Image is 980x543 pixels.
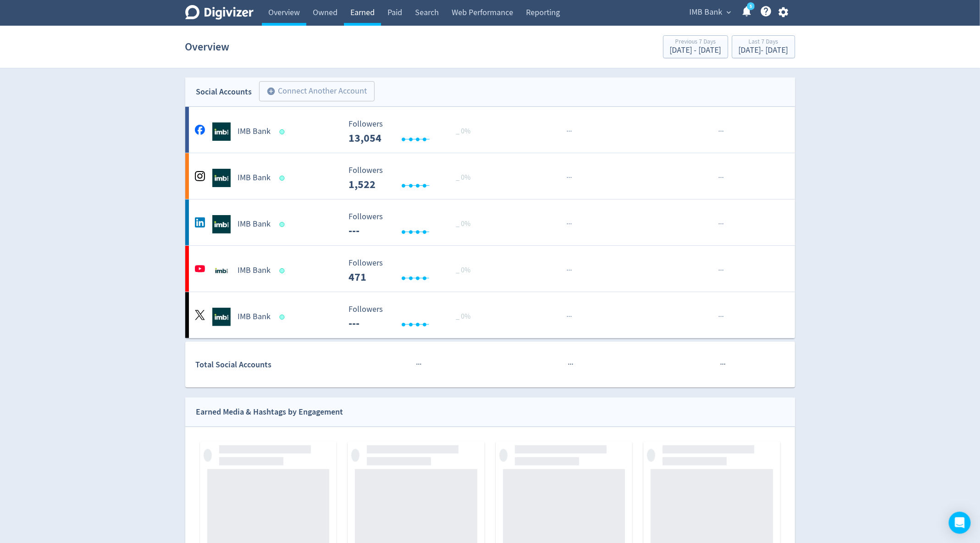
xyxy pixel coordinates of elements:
h5: IMB Bank [238,172,271,183]
h1: Overview [185,32,230,61]
span: · [569,126,570,137]
span: · [420,359,421,370]
svg: Followers --- [344,259,482,283]
span: · [571,359,573,370]
a: IMB Bank undefinedIMB Bank Followers --- Followers --- _ 0%······ [185,292,795,338]
span: · [718,172,720,183]
a: 5 [747,2,755,10]
span: · [718,265,720,276]
span: · [567,218,569,230]
span: · [722,359,724,370]
svg: Followers --- [344,120,482,144]
div: Social Accounts [196,85,252,99]
span: · [722,265,724,276]
img: IMB Bank undefined [212,308,231,326]
span: · [718,311,720,322]
span: Data last synced: 7 Oct 2025, 11:01am (AEDT) [279,129,287,134]
h5: IMB Bank [238,126,271,137]
div: Last 7 Days [739,39,788,46]
a: IMB Bank undefinedIMB Bank Followers --- _ 0% Followers 13,054 ······ [185,107,795,153]
span: _ 0% [456,127,471,136]
span: · [567,172,569,183]
h5: IMB Bank [238,311,271,322]
a: Connect Another Account [252,83,375,101]
span: _ 0% [456,266,471,275]
span: · [570,311,572,322]
span: Data last synced: 7 Oct 2025, 9:02am (AEDT) [279,222,287,227]
span: · [720,311,722,322]
span: · [570,265,572,276]
span: · [720,265,722,276]
button: Previous 7 Days[DATE] - [DATE] [663,35,728,58]
span: · [720,359,722,370]
img: IMB Bank undefined [212,122,231,141]
img: IMB Bank undefined [212,261,231,280]
div: [DATE] - [DATE] [739,46,788,55]
span: · [568,359,570,370]
span: · [567,265,569,276]
span: · [722,172,724,183]
span: · [722,126,724,137]
button: Last 7 Days[DATE]- [DATE] [732,35,795,58]
a: IMB Bank undefinedIMB Bank Followers --- _ 0% Followers 471 ······ [185,246,795,292]
span: · [569,218,570,230]
span: _ 0% [456,219,471,228]
button: IMB Bank [687,5,734,20]
span: · [569,172,570,183]
text: 5 [749,3,752,10]
span: _ 0% [456,173,471,182]
span: Data last synced: 6 Oct 2025, 10:02pm (AEDT) [279,176,287,181]
span: · [570,218,572,230]
span: Data last synced: 7 Oct 2025, 6:02am (AEDT) [279,268,287,273]
span: · [418,359,420,370]
span: · [567,126,569,137]
span: · [722,218,724,230]
span: · [718,218,720,230]
div: Total Social Accounts [195,358,342,371]
span: · [722,311,724,322]
svg: Followers --- [344,305,482,329]
span: · [720,126,722,137]
div: Previous 7 Days [670,39,721,46]
span: Data last synced: 6 Oct 2025, 10:02pm (AEDT) [279,315,287,320]
span: _ 0% [456,312,471,321]
span: · [720,218,722,230]
h5: IMB Bank [238,265,271,276]
span: expand_more [725,8,733,17]
span: add_circle [267,87,276,96]
span: · [724,359,726,370]
span: · [416,359,418,370]
span: · [720,172,722,183]
img: IMB Bank undefined [212,215,231,233]
span: · [567,311,569,322]
span: · [569,311,570,322]
div: Open Intercom Messenger [949,512,971,534]
h5: IMB Bank [238,219,271,230]
span: · [569,265,570,276]
button: Connect Another Account [259,81,375,101]
svg: Followers --- [344,212,482,237]
span: · [570,126,572,137]
span: · [718,126,720,137]
a: IMB Bank undefinedIMB Bank Followers --- _ 0% Followers 1,522 ······ [185,153,795,199]
span: IMB Bank [690,5,723,20]
div: [DATE] - [DATE] [670,46,721,55]
span: · [570,172,572,183]
div: Earned Media & Hashtags by Engagement [196,405,343,419]
span: · [570,359,571,370]
svg: Followers --- [344,166,482,190]
a: IMB Bank undefinedIMB Bank Followers --- Followers --- _ 0%······ [185,199,795,245]
img: IMB Bank undefined [212,169,231,187]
